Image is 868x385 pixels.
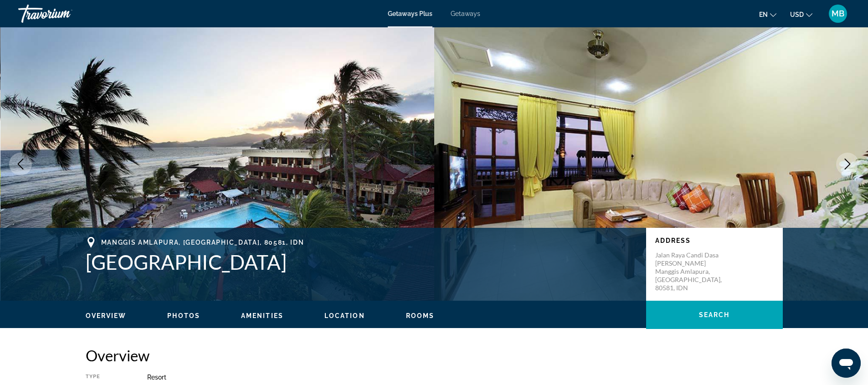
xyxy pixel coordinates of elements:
button: Amenities [241,312,283,320]
h2: Overview [86,346,783,364]
span: Rooms [406,312,435,319]
button: Change language [759,8,776,21]
span: Photos [167,312,200,319]
button: Next image [836,153,859,175]
span: USD [790,11,804,18]
button: Previous image [9,153,32,175]
span: Overview [86,312,127,319]
button: Location [324,312,365,320]
button: Change currency [790,8,812,21]
div: Resort [147,374,783,381]
button: Rooms [406,312,435,320]
button: User Menu [826,4,850,23]
p: Jalan Raya Candi Dasa [PERSON_NAME] Manggis Amlapura, [GEOGRAPHIC_DATA], 80581, IDN [655,251,728,292]
span: Location [324,312,365,319]
button: Photos [167,312,200,320]
span: MB [832,9,844,18]
h1: [GEOGRAPHIC_DATA] [86,250,637,274]
span: Amenities [241,312,283,319]
a: Getaways Plus [388,10,432,17]
button: Overview [86,312,127,320]
p: Address [655,237,774,244]
span: Manggis Amlapura, [GEOGRAPHIC_DATA], 80581, IDN [101,239,304,246]
span: en [759,11,768,18]
div: Type [86,374,124,381]
a: Travorium [18,2,109,26]
span: Search [699,311,730,318]
button: Search [646,301,783,329]
iframe: Button to launch messaging window [832,349,861,378]
a: Getaways [451,10,480,17]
